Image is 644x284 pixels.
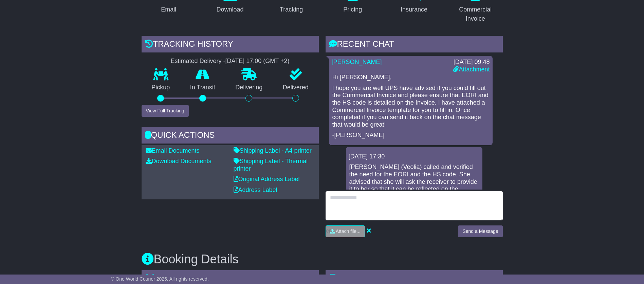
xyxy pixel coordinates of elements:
[343,5,362,14] div: Pricing
[146,158,211,165] a: Download Documents
[225,58,290,65] div: [DATE] 17:00 (GMT +2)
[142,36,319,54] div: Tracking history
[332,74,489,81] p: Hi [PERSON_NAME],
[234,158,308,172] a: Shipping Label - Thermal printer
[453,59,490,66] div: [DATE] 09:48
[326,36,503,54] div: RECENT CHAT
[161,5,176,14] div: Email
[142,84,180,91] p: Pickup
[142,58,319,65] div: Estimated Delivery -
[453,66,490,73] a: Attachment
[458,225,502,237] button: Send a Message
[280,5,303,14] div: Tracking
[234,147,312,154] a: Shipping Label - A4 printer
[225,84,273,91] p: Delivering
[111,276,209,282] span: © One World Courier 2025. All rights reserved.
[234,176,300,182] a: Original Address Label
[332,132,489,139] p: -[PERSON_NAME]
[142,127,319,145] div: Quick Actions
[146,147,200,154] a: Email Documents
[142,253,503,266] h3: Booking Details
[273,84,319,91] p: Delivered
[216,5,243,14] div: Download
[332,85,489,129] p: I hope you are well UPS have advised if you could fill out the Commercial Invoice and please ensu...
[349,153,480,160] div: [DATE] 17:30
[349,163,479,200] p: [PERSON_NAME] (Veolia) called and verified the need for the EORI and the HS code. She advised tha...
[453,5,498,23] div: Commercial Invoice
[332,59,382,65] a: [PERSON_NAME]
[234,187,277,193] a: Address Label
[142,105,189,117] button: View Full Tracking
[180,84,225,91] p: In Transit
[401,5,427,14] div: Insurance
